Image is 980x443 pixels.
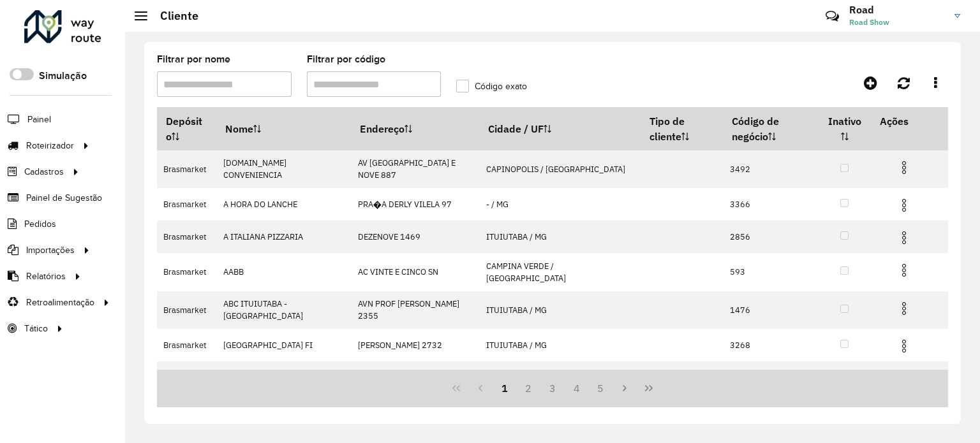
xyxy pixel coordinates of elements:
button: 3 [540,376,565,400]
button: 1 [493,376,517,400]
td: 593 [723,253,819,291]
td: AV BRASiLIA 1226 [351,361,479,394]
td: 1181 [723,361,819,394]
td: AC VINTE E CINCO SN [351,253,479,291]
span: Roteirizador [26,139,74,152]
button: Next Page [612,376,637,400]
th: Tipo de cliente [641,108,724,150]
td: A HORA DO LANCHE [216,188,351,221]
td: 3268 [723,329,819,361]
button: 5 [589,376,613,400]
label: Filtrar por nome [157,52,230,67]
td: PRA�A DERLY VILELA 97 [351,188,479,221]
td: ITUIUTABA / MG [479,221,641,253]
td: 3492 [723,150,819,188]
h3: Road [849,4,945,16]
button: Last Page [637,376,661,400]
td: [DOMAIN_NAME] CONVENIENCIA [216,150,351,188]
td: 2856 [723,221,819,253]
td: Brasmarket [157,291,216,329]
label: Filtrar por código [307,52,385,67]
label: Simulação [39,68,87,84]
th: Cidade / UF [479,108,641,150]
th: Depósito [157,108,216,150]
span: Importações [26,243,75,257]
span: Tático [24,322,48,335]
span: Road Show [849,17,945,28]
button: 2 [516,376,540,400]
span: Pedidos [24,217,56,231]
td: ITUIUTABA / MG [479,329,641,361]
td: [PERSON_NAME] 2732 [351,329,479,361]
td: A ITALIANA PIZZARIA [216,221,351,253]
td: AVN PROF [PERSON_NAME] 2355 [351,291,479,329]
label: Código exato [456,80,527,93]
td: PRATA / MG [479,361,641,394]
td: AABB [216,253,351,291]
td: Brasmarket [157,361,216,394]
a: Contato Rápido [819,3,846,30]
td: Brasmarket [157,150,216,188]
td: CAMPINA VERDE / [GEOGRAPHIC_DATA] [479,253,641,291]
td: AcAi TROPICAL [216,361,351,394]
span: Cadastros [24,165,64,178]
td: AV [GEOGRAPHIC_DATA] E NOVE 887 [351,150,479,188]
td: - / MG [479,188,641,221]
td: DEZENOVE 1469 [351,221,479,253]
td: CAPINOPOLIS / [GEOGRAPHIC_DATA] [479,150,641,188]
span: Retroalimentação [26,296,94,309]
th: Endereço [351,108,479,150]
button: 4 [565,376,589,400]
th: Código de negócio [723,108,819,150]
th: Ações [871,108,947,134]
span: Painel de Sugestão [26,191,102,205]
th: Nome [216,108,351,150]
span: Relatórios [26,270,66,283]
td: Brasmarket [157,253,216,291]
div: Críticas? Dúvidas? Elogios? Sugestões? Entre em contato conosco! [673,4,806,38]
td: [GEOGRAPHIC_DATA] FI [216,329,351,361]
td: 3366 [723,188,819,221]
th: Inativo [819,108,871,150]
td: Brasmarket [157,221,216,253]
td: ABC ITUIUTABA - [GEOGRAPHIC_DATA] [216,291,351,329]
td: Brasmarket [157,188,216,221]
h2: Cliente [147,9,198,23]
td: 1476 [723,291,819,329]
td: ITUIUTABA / MG [479,291,641,329]
td: Brasmarket [157,329,216,361]
span: Painel [27,113,51,126]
